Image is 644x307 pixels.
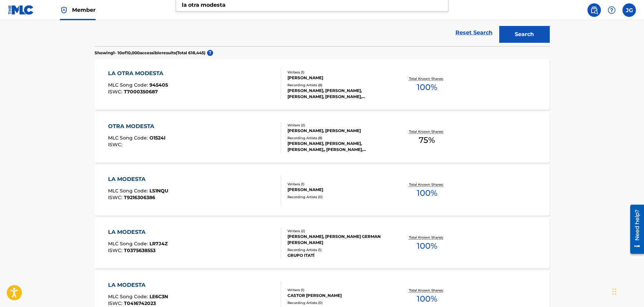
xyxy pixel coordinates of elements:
span: ? [207,50,213,56]
p: Total Known Shares: [409,235,445,240]
span: O1524I [149,135,166,141]
div: Recording Artists ( 8 ) [287,83,389,88]
div: [PERSON_NAME], [PERSON_NAME] GERMAN [PERSON_NAME] [287,234,389,246]
span: 100 % [417,187,437,199]
span: T9216306386 [124,194,155,201]
div: [PERSON_NAME] [287,187,389,193]
p: Total Known Shares: [409,288,445,293]
div: Recording Artists ( 0 ) [287,194,389,199]
span: ISWC : [108,247,124,253]
div: [PERSON_NAME], [PERSON_NAME] [287,128,389,134]
div: Drag [612,281,616,302]
span: LE6C3N [149,294,168,300]
p: Total Known Shares: [409,182,445,187]
div: Writers ( 1 ) [287,287,389,293]
button: Search [499,26,550,43]
span: ISWC : [108,89,124,95]
p: Showing 1 - 10 of 10,000 accessible results (Total 618,445 ) [95,50,205,56]
a: Reset Search [452,25,496,40]
div: OTRA MODESTA [108,122,166,130]
span: MLC Song Code : [108,241,149,247]
span: 945405 [149,82,168,88]
span: 100 % [417,240,437,252]
span: MLC Song Code : [108,82,149,88]
img: help [608,6,616,14]
iframe: Chat Widget [610,275,644,307]
img: search [590,6,598,14]
span: Member [72,6,96,14]
a: Public Search [587,3,601,17]
div: [PERSON_NAME] [287,75,389,81]
span: ISWC : [108,194,124,201]
span: ISWC : [108,300,124,306]
div: [PERSON_NAME], [PERSON_NAME], [PERSON_NAME], [PERSON_NAME], [PERSON_NAME] [287,88,389,100]
span: LS1NQU [149,188,168,194]
img: Top Rightsholder [60,6,68,14]
div: Help [605,3,618,17]
strong: la [182,2,187,8]
a: LA OTRA MODESTAMLC Song Code:945405ISWC:T7000350687Writers (1)[PERSON_NAME]Recording Artists (8)[... [95,59,550,110]
span: LR7J4Z [149,241,168,247]
p: Total Known Shares: [409,76,445,81]
div: LA MODESTA [108,175,168,183]
div: LA MODESTA [108,281,168,289]
div: Writers ( 1 ) [287,182,389,187]
div: Recording Artists ( 8 ) [287,135,389,141]
span: MLC Song Code : [108,135,149,141]
div: Writers ( 2 ) [287,228,389,234]
div: Recording Artists ( 0 ) [287,300,389,305]
iframe: Resource Center [625,202,644,256]
span: ISWC : [108,142,124,148]
div: User Menu [622,3,636,17]
span: 100 % [417,81,437,93]
div: Writers ( 2 ) [287,123,389,128]
div: Recording Artists ( 1 ) [287,247,389,252]
div: [PERSON_NAME], [PERSON_NAME], [PERSON_NAME],, [PERSON_NAME], [PERSON_NAME], [287,141,389,153]
div: Writers ( 1 ) [287,70,389,75]
span: T0375638553 [124,247,156,253]
div: CASTOR [PERSON_NAME] [287,293,389,299]
div: LA MODESTA [108,228,168,236]
a: LA MODESTAMLC Song Code:LS1NQUISWC:T9216306386Writers (1)[PERSON_NAME]Recording Artists (0)Total ... [95,165,550,216]
div: GRUPO ITATÍ [287,252,389,258]
span: MLC Song Code : [108,294,149,300]
strong: otra [188,2,199,8]
span: 75 % [419,134,435,146]
span: T7000350687 [124,89,158,95]
span: 100 % [417,293,437,305]
p: Total Known Shares: [409,129,445,134]
span: T0416742023 [124,300,156,306]
img: MLC Logo [8,5,34,15]
div: LA OTRA MODESTA [108,69,168,78]
a: OTRA MODESTAMLC Song Code:O1524IISWC:Writers (2)[PERSON_NAME], [PERSON_NAME]Recording Artists (8)... [95,112,550,163]
strong: modesta [201,2,226,8]
a: LA MODESTAMLC Song Code:LR7J4ZISWC:T0375638553Writers (2)[PERSON_NAME], [PERSON_NAME] GERMAN [PER... [95,218,550,269]
span: MLC Song Code : [108,188,149,194]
